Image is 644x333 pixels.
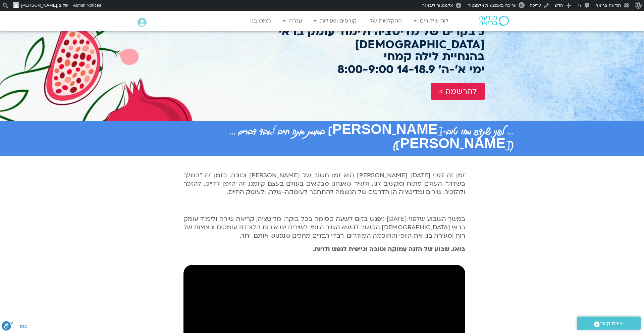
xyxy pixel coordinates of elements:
span: להרשמה > [439,87,477,96]
a: יצירת קשר [577,317,641,330]
h2: 5 בקרים של מדיטציה ולימוד עומק בראי [DEMOGRAPHIC_DATA] [159,25,485,51]
span: יצירת קשר [600,319,624,328]
a: עזרה [279,14,305,27]
span: במשך השבוע שלפני [DATE] ניפגש בזום לשעה קסומה בכל בוקר: מדיטציה, קריאת שירה ולימוד עומק בראי [DEM... [183,215,465,240]
a: לוח שידורים [410,14,452,27]
a: קורסים ופעילות [310,14,360,27]
h2: ... לפני שתדע מהו טוב-[PERSON_NAME] באמת אתה חייב לאבד דברים ... ([PERSON_NAME]) [131,124,513,152]
h2: בהנחיית לילה קמחי ימי א׳-ה׳ 14-18.9 8:00-9:00 [159,50,485,76]
span: [PERSON_NAME] [21,3,57,8]
a: להרשמה > [431,83,485,100]
a: תמכו בנו [247,14,274,27]
span: עריכה באמצעות אלמנטור [468,3,517,8]
span: זמן זה לפני [DATE] [PERSON_NAME] הוא זמן חשוב של [PERSON_NAME] וכוונה. בזמן זה "המלך בשדה", העולם... [183,171,465,196]
img: תודעה בריאה [479,16,509,26]
a: ההקלטות שלי [365,14,405,27]
b: בואו. שבוע של הזנה עמוקה וטובה וכייפית לנפש ולרוח. [313,245,465,253]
